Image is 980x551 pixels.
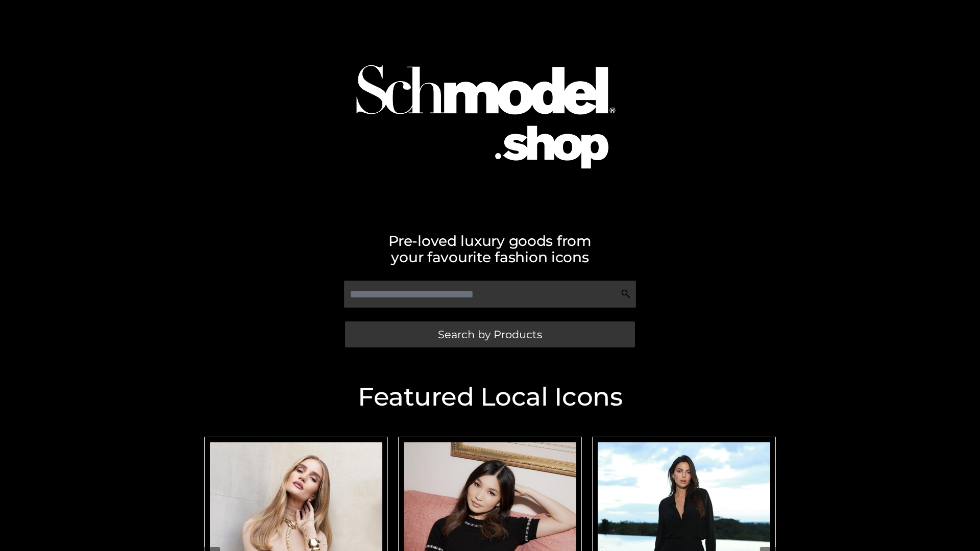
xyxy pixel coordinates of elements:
a: Search by Products [345,321,635,347]
img: Search Icon [621,289,631,299]
span: Search by Products [438,329,542,340]
h2: Featured Local Icons​ [199,384,781,410]
h2: Pre-loved luxury goods from your favourite fashion icons [199,233,781,265]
